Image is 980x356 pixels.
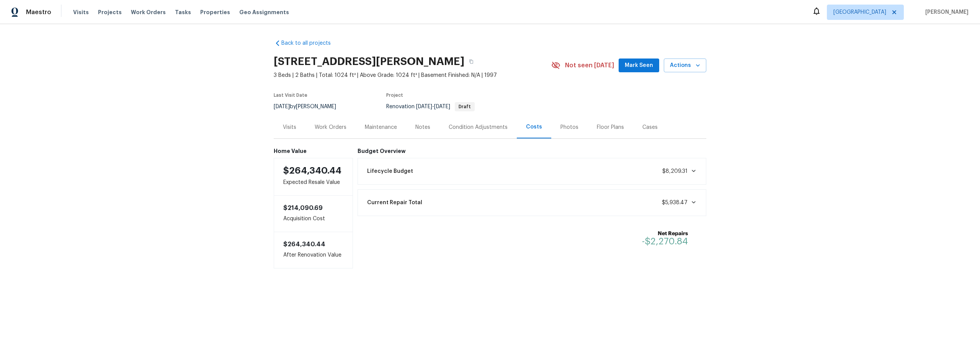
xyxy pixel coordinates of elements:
span: Mark Seen [625,61,653,70]
span: 3 Beds | 2 Baths | Total: 1024 ft² | Above Grade: 1024 ft² | Basement Finished: N/A | 1997 [274,72,551,79]
span: Renovation [386,104,475,109]
span: $8,209.31 [662,169,688,174]
div: Maintenance [365,124,397,131]
button: Mark Seen [619,59,659,73]
span: Maestro [26,8,51,16]
span: [DATE] [274,104,290,109]
span: Actions [670,61,700,70]
span: $264,340.44 [283,241,325,247]
div: Cases [642,124,658,131]
span: [DATE] [416,104,432,109]
span: [PERSON_NAME] [922,8,969,16]
div: Work Orders [315,124,346,131]
span: Project [386,93,403,98]
span: Current Repair Total [367,199,422,206]
span: [GEOGRAPHIC_DATA] [833,8,886,16]
span: Visits [73,8,89,16]
span: Projects [98,8,122,16]
span: Geo Assignments [239,8,289,16]
button: Copy Address [464,55,478,68]
a: Back to all projects [274,39,347,47]
div: Condition Adjustments [449,124,508,131]
span: Properties [200,8,230,16]
span: -$2,270.84 [642,237,688,246]
span: Draft [456,104,474,109]
h2: [STREET_ADDRESS][PERSON_NAME] [274,58,464,65]
span: $264,340.44 [283,166,341,175]
div: Photos [560,124,578,131]
div: by [PERSON_NAME] [274,102,345,111]
h6: Budget Overview [358,148,707,154]
div: Visits [283,124,296,131]
div: Costs [526,123,542,131]
div: Notes [415,124,430,131]
span: [DATE] [434,104,450,109]
div: Floor Plans [597,124,624,131]
span: Work Orders [131,8,166,16]
div: Expected Resale Value [274,158,353,196]
h6: Home Value [274,148,353,154]
span: $5,938.47 [662,200,688,205]
div: Acquisition Cost [274,196,353,232]
span: $214,090.69 [283,205,323,211]
button: Actions [664,59,706,73]
span: Tasks [175,10,191,15]
span: Lifecycle Budget [367,167,413,175]
div: After Renovation Value [274,232,353,268]
b: Net Repairs [642,230,688,237]
span: Last Visit Date [274,93,307,98]
span: - [416,104,450,109]
span: Not seen [DATE] [565,62,614,69]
